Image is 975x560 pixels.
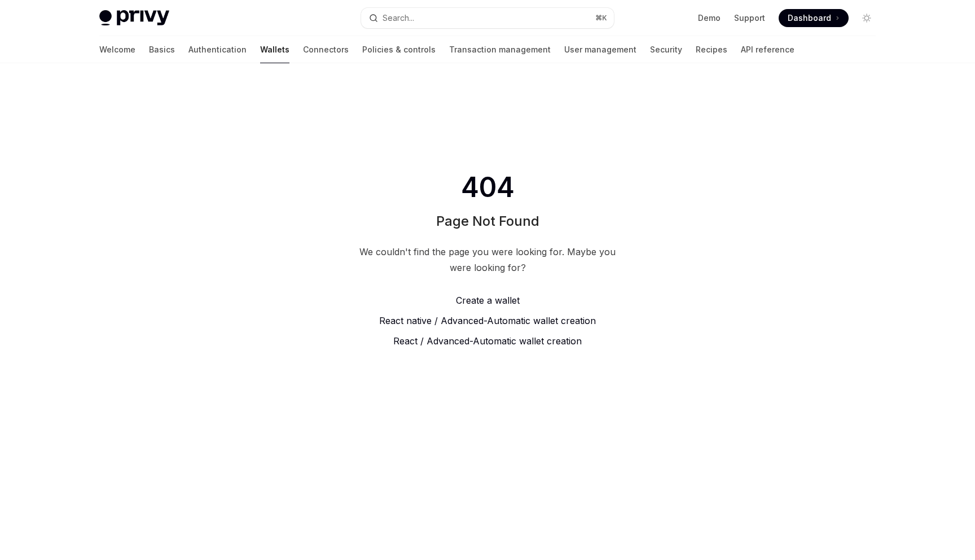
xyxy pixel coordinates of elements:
span: React native / Advanced - [379,315,487,326]
span: 404 [459,172,517,203]
a: Transaction management [449,36,551,63]
a: React / Advanced-Automatic wallet creation [354,334,621,348]
img: light logo [99,10,169,26]
span: Automatic wallet creation [487,315,596,326]
span: Dashboard [788,12,831,24]
button: Search...⌘K [361,8,614,28]
div: We couldn't find the page you were looking for. Maybe you were looking for? [354,244,621,275]
a: Recipes [696,36,727,63]
a: Policies & controls [362,36,436,63]
a: Support [734,12,765,24]
a: Wallets [260,36,289,63]
a: Authentication [188,36,247,63]
span: Automatic wallet creation [473,335,582,347]
a: Connectors [303,36,349,63]
a: Security [650,36,682,63]
span: React / Advanced - [393,335,473,347]
a: API reference [741,36,794,63]
a: User management [564,36,636,63]
span: ⌘ K [595,14,607,23]
a: Welcome [99,36,135,63]
span: Create a wallet [456,295,520,306]
a: React native / Advanced-Automatic wallet creation [354,314,621,327]
a: Dashboard [779,9,849,27]
a: Create a wallet [354,294,621,307]
a: Demo [698,12,721,24]
div: Search... [383,11,414,25]
h1: Page Not Found [436,212,539,230]
a: Basics [149,36,175,63]
button: Toggle dark mode [858,9,876,27]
